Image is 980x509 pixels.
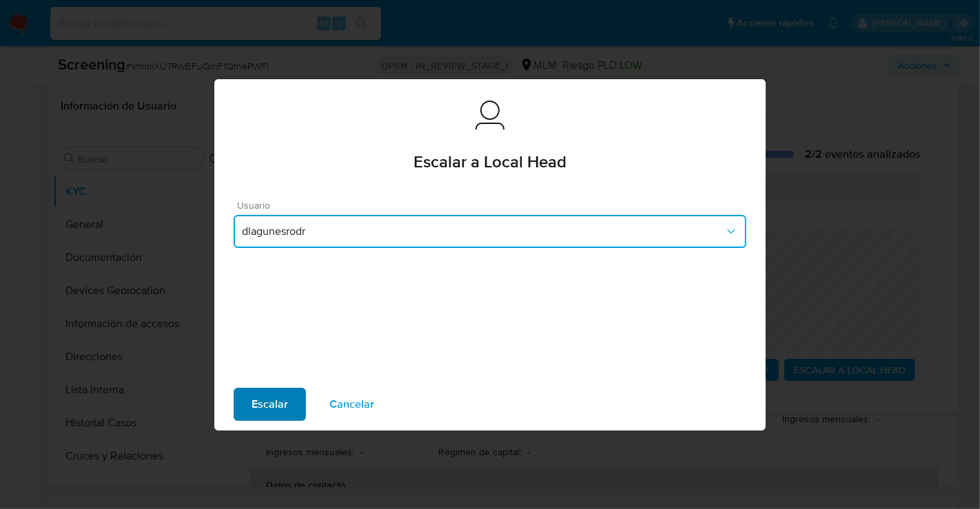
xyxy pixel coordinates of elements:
[234,215,746,248] button: dlagunesrodr
[234,388,306,421] button: Escalar
[237,200,750,210] span: Usuario
[414,154,566,170] span: Escalar a Local Head
[312,388,392,421] button: Cancelar
[242,225,724,238] span: dlagunesrodr
[252,389,288,419] span: Escalar
[329,389,374,419] span: Cancelar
